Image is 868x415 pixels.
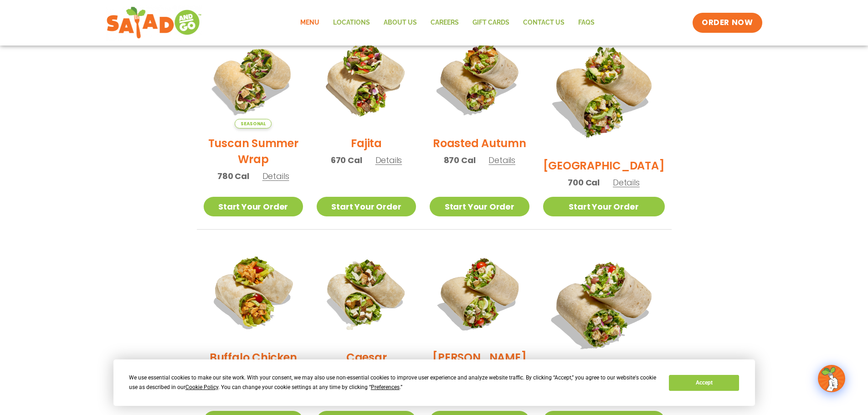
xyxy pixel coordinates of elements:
[375,154,402,166] span: Details
[432,349,526,365] h2: [PERSON_NAME]
[106,5,202,41] img: new-SAG-logo-768×292
[351,135,382,151] h2: Fajita
[702,17,753,28] span: ORDER NOW
[543,197,665,216] a: Start Your Order
[543,243,665,365] img: Product photo for Greek Wrap
[433,135,526,151] h2: Roasted Autumn
[262,170,289,182] span: Details
[293,12,326,33] a: Menu
[543,29,665,151] img: Product photo for BBQ Ranch Wrap
[613,177,640,188] span: Details
[516,12,571,33] a: Contact Us
[185,384,218,390] span: Cookie Policy
[568,176,600,189] span: 700 Cal
[346,349,387,365] h2: Caesar
[204,197,303,216] a: Start Your Order
[129,373,658,392] div: We use essential cookies to make our site work. With your consent, we may also use non-essential ...
[235,119,272,128] span: Seasonal
[204,243,303,343] img: Product photo for Buffalo Chicken Wrap
[466,12,516,33] a: GIFT CARDS
[430,243,529,343] img: Product photo for Cobb Wrap
[317,243,416,343] img: Product photo for Caesar Wrap
[488,154,515,166] span: Details
[204,29,303,128] img: Product photo for Tuscan Summer Wrap
[210,349,297,365] h2: Buffalo Chicken
[331,154,362,166] span: 670 Cal
[371,384,400,390] span: Preferences
[430,29,529,128] img: Product photo for Roasted Autumn Wrap
[293,12,601,33] nav: Menu
[819,366,844,391] img: wpChatIcon
[326,12,377,33] a: Locations
[669,375,739,391] button: Accept
[424,12,466,33] a: Careers
[543,158,665,174] h2: [GEOGRAPHIC_DATA]
[444,154,476,166] span: 870 Cal
[113,359,755,406] div: Cookie Consent Prompt
[317,197,416,216] a: Start Your Order
[317,29,416,128] img: Product photo for Fajita Wrap
[693,13,762,33] a: ORDER NOW
[217,170,249,182] span: 780 Cal
[377,12,424,33] a: About Us
[571,12,601,33] a: FAQs
[204,135,303,167] h2: Tuscan Summer Wrap
[430,197,529,216] a: Start Your Order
